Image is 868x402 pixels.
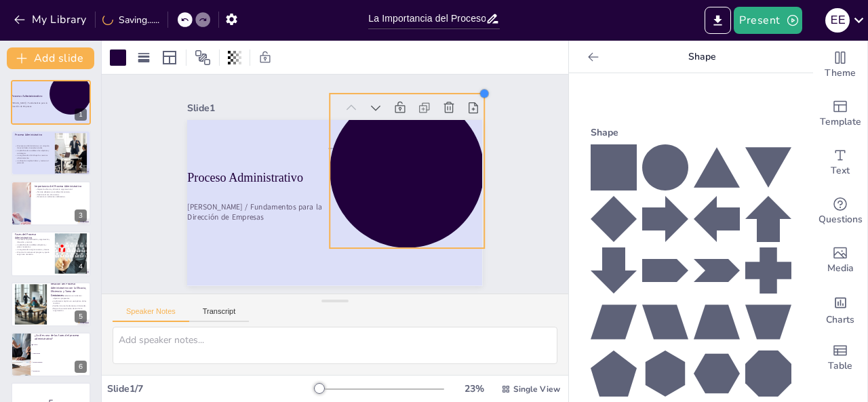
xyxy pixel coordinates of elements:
[51,304,87,307] p: Facilita la toma de decisiones informadas.
[107,382,314,395] div: Slide 1 / 7
[51,307,87,312] p: Mejora la comunicación dentro de la organización.
[591,126,791,139] div: Shape
[705,7,731,34] button: Export to PowerPoint
[813,236,867,285] div: Add images, graphics, shapes or video
[102,14,159,26] div: Saving......
[75,159,87,172] div: 2
[51,294,87,299] p: La eficacia se relaciona con alcanzar objetivos propuestos.
[11,332,91,377] div: 6
[75,361,87,373] div: 6
[15,149,51,154] p: La planificación establece los objetivos y estrategias.
[825,8,850,33] div: E E
[256,31,384,128] div: Slide 1
[15,144,51,148] p: El proceso administrativo es un conjunto de actividades interrelacionadas.
[813,41,867,89] div: Change the overall theme
[35,196,87,199] p: Fomenta un ambiente colaborativo.
[15,154,51,159] p: La organización distribuye los recursos eficientemente.
[33,361,90,363] span: Establecimiento
[11,282,91,327] div: 5
[15,233,51,240] p: Fases del Proceso Administrativo
[195,49,211,66] span: Position
[15,243,51,248] p: La planificación establece objetivos y pasos necesarios.
[818,212,863,227] span: Questions
[75,108,87,121] div: 1
[813,138,867,187] div: Add text boxes
[813,334,867,382] div: Add a table
[51,300,87,304] p: La eficiencia implica un uso óptimo de los recursos.
[11,94,42,97] span: Proceso Administrativo
[15,159,51,163] p: La dirección implica liderar y motivar al personal.
[831,163,850,178] span: Text
[11,80,91,125] div: 1
[193,112,315,199] span: [PERSON_NAME] / Fundamentos para la Dirección de Empresas
[33,344,90,346] span: Control
[820,115,861,129] span: Template
[35,334,87,341] p: ¿Cuál es una de las fases del proceso administrativo?
[159,47,180,68] div: Layout
[35,190,87,193] p: Permite adaptarse a cambios del entorno.
[216,87,317,165] span: Proceso Administrativo
[75,260,87,273] div: 4
[15,249,51,252] p: La organización asigna recursos y tareas.
[35,184,87,188] p: Importancia del Proceso Administrativo
[113,307,189,322] button: Speaker Notes
[11,181,91,226] div: 3
[35,193,87,196] p: Optimiza el uso de recursos.
[7,47,94,69] button: Add slide
[15,239,51,243] p: Las fases son planificación, organización, dirección y control.
[75,209,87,222] div: 3
[828,359,852,374] span: Table
[827,261,854,276] span: Media
[33,370,90,371] span: Evaluación
[33,353,90,354] span: Supervisión
[15,251,51,256] p: El control monitorea el progreso y ajusta según sea necesario.
[11,102,47,108] span: [PERSON_NAME] / Fundamentos para la Dirección de Empresas
[813,285,867,334] div: Add charts and graphs
[826,313,854,327] span: Charts
[813,89,867,138] div: Add ready made slides
[458,382,490,395] div: 23 %
[825,66,856,81] span: Theme
[11,231,91,276] div: 4
[368,9,485,28] input: Insert title
[604,41,800,73] p: Shape
[75,310,87,323] div: 5
[825,7,850,34] button: E E
[35,188,87,191] p: Mejora la eficacia y eficiencia organizacional.
[10,9,92,31] button: My Library
[513,384,560,395] span: Single View
[734,7,802,34] button: Present
[15,133,42,136] span: Proceso Administrativo
[51,282,87,297] p: Relación del Proceso Administrativo con la Eficacia, Eficiencia y Toma de Decisiones
[189,307,250,322] button: Transcript
[11,130,91,175] div: 2
[813,187,867,236] div: Get real-time input from your audience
